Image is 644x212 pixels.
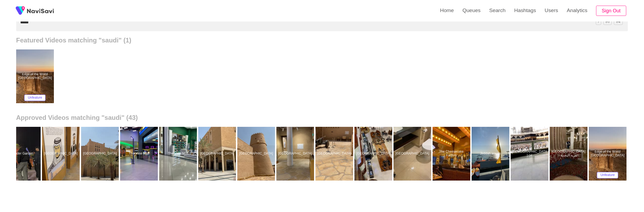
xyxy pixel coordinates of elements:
[394,127,433,181] a: [GEOGRAPHIC_DATA]Riyadh Marriott Hotel
[159,127,198,181] a: The View MallThe View Mall
[3,127,42,181] a: Wonder GardenWonder Garden
[13,4,27,17] img: fireSpot
[354,127,394,181] a: [GEOGRAPHIC_DATA]Riyadh Marriott Hotel
[42,127,81,181] a: [GEOGRAPHIC_DATA]Al Masmak Palace Museum
[16,114,628,121] h2: Approved Videos matching "saudi" (43)
[276,127,315,181] a: [GEOGRAPHIC_DATA]Al Masmak Palace Museum
[16,37,628,44] h2: Featured Videos matching "saudi" (1)
[198,127,237,181] a: [GEOGRAPHIC_DATA]Alsafat Square
[550,127,589,181] a: [GEOGRAPHIC_DATA] - القرية النجدية‎Najd Village - القرية النجدية‎
[614,20,623,25] span: C^K
[597,172,618,178] button: Unfeature
[603,20,612,25] span: C^J
[315,127,354,181] a: [GEOGRAPHIC_DATA]Al Masmak Palace Museum
[24,95,46,101] button: Unfeature
[120,127,159,181] a: The View MallThe View Mall
[589,127,628,181] a: Edge of the World [GEOGRAPHIC_DATA]Edge of the World Saudi ArabiaUnfeature
[472,127,511,181] a: Jeddah wavesJeddah waves
[511,127,550,181] a: [DEMOGRAPHIC_DATA] (al [DEMOGRAPHIC_DATA][GEOGRAPHIC_DATA])Madina Haram (al masjid an nabawi)
[16,49,55,103] a: Edge of the World [GEOGRAPHIC_DATA]Edge of the World Saudi ArabiaUnfeature
[27,8,54,13] img: fireSpot
[237,127,276,181] a: [GEOGRAPHIC_DATA]Alsafat Square
[433,127,472,181] a: The Cheesecake FactoryThe Cheesecake Factory
[596,20,601,25] span: /
[81,127,120,181] a: [GEOGRAPHIC_DATA]Alsafat Square
[596,6,626,16] button: Sign Out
